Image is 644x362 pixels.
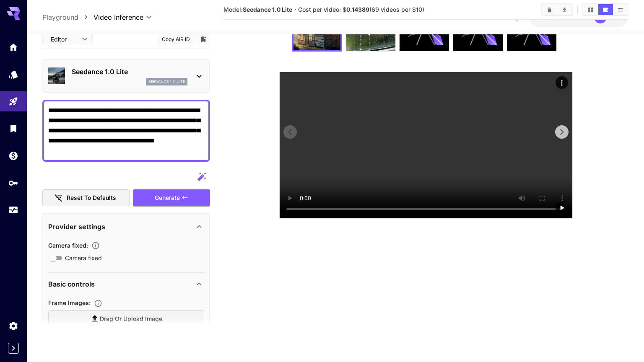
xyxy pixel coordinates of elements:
[613,4,628,15] button: Show videos in list view
[8,123,18,134] div: Library
[48,279,95,289] p: Basic controls
[42,12,78,22] a: Playground
[155,192,180,203] span: Generate
[582,3,628,16] div: Show videos in grid viewShow videos in video viewShow videos in list view
[93,12,143,22] span: Video Inference
[48,241,88,248] span: Camera fixed :
[346,6,369,13] b: 0.14389
[294,5,296,15] p: ·
[556,202,568,214] div: Play video
[8,69,18,80] div: Models
[8,343,19,354] button: Expand sidebar
[42,12,93,22] nav: breadcrumb
[537,14,558,21] span: $51.98
[223,6,292,13] span: Model:
[8,42,18,52] div: Home
[200,34,207,44] button: Add to library
[48,310,204,327] label: Drag or upload image
[133,189,210,206] button: Generate
[91,299,106,308] button: Upload frame images.
[72,67,187,77] p: Seedance 1.0 Lite
[8,178,18,188] div: API Keys
[583,4,598,15] button: Show videos in grid view
[8,205,18,215] div: Usage
[8,150,18,161] div: Wallet
[298,6,424,13] span: Cost per video: $ (69 videos per $10)
[157,33,195,45] button: Copy AIR ID
[42,189,130,206] button: Reset to defaults
[48,221,105,231] p: Provider settings
[51,35,77,44] span: Editor
[48,216,204,236] div: Provider settings
[8,321,18,331] div: Settings
[243,6,292,13] b: Seedance 1.0 Lite
[48,63,204,89] div: Seedance 1.0 Liteseedance_1_0_lite
[557,4,572,15] button: Download All
[8,96,18,107] div: Playground
[598,4,613,15] button: Show videos in video view
[541,3,573,16] div: Clear videosDownload All
[48,274,204,294] div: Basic controls
[100,313,162,324] span: Drag or upload image
[556,76,568,89] div: Actions
[542,4,557,15] button: Clear videos
[558,14,587,21] span: credits left
[148,79,185,85] p: seedance_1_0_lite
[48,299,91,306] span: Frame Images :
[65,253,102,262] span: Camera fixed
